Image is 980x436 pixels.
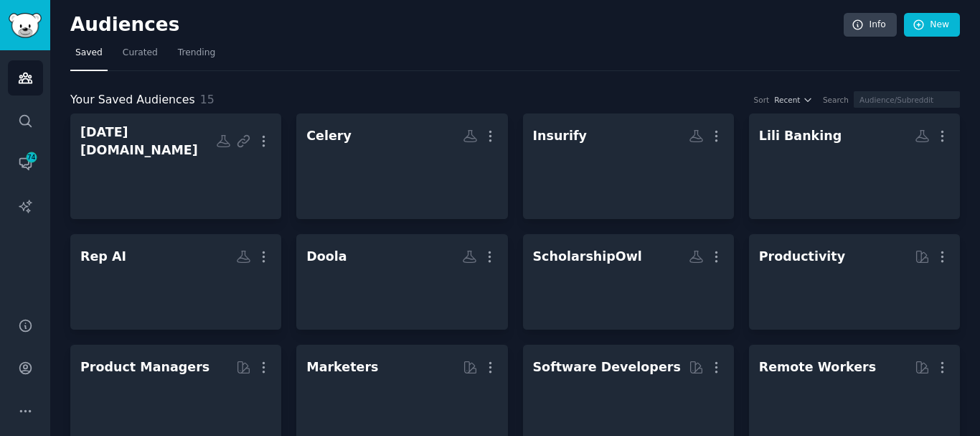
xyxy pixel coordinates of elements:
[173,42,220,71] a: Trending
[70,42,108,71] a: Saved
[844,13,897,37] a: Info
[749,113,960,219] a: Lili Banking
[178,47,215,60] span: Trending
[118,42,163,71] a: Curated
[296,113,507,219] a: Celery
[759,358,876,376] div: Remote Workers
[774,95,813,105] button: Recent
[533,248,642,266] div: ScholarshipOwl
[70,91,195,109] span: Your Saved Audiences
[823,95,849,105] div: Search
[70,14,844,37] h2: Audiences
[9,13,42,38] img: GummySearch logo
[123,47,158,60] span: Curated
[774,95,800,105] span: Recent
[70,113,281,219] a: [DATE][DOMAIN_NAME]
[306,358,378,376] div: Marketers
[904,13,960,37] a: New
[759,248,845,266] div: Productivity
[25,152,38,162] span: 74
[854,91,960,108] input: Audience/Subreddit
[533,358,681,376] div: Software Developers
[759,127,842,145] div: Lili Banking
[80,358,209,376] div: Product Managers
[523,113,734,219] a: Insurify
[200,93,215,106] span: 15
[754,95,770,105] div: Sort
[75,47,103,60] span: Saved
[70,234,281,330] a: Rep AI
[80,248,126,266] div: Rep AI
[306,248,347,266] div: Doola
[533,127,588,145] div: Insurify
[8,146,43,181] a: 74
[306,127,352,145] div: Celery
[749,234,960,330] a: Productivity
[80,124,216,159] div: [DATE][DOMAIN_NAME]
[523,234,734,330] a: ScholarshipOwl
[296,234,507,330] a: Doola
